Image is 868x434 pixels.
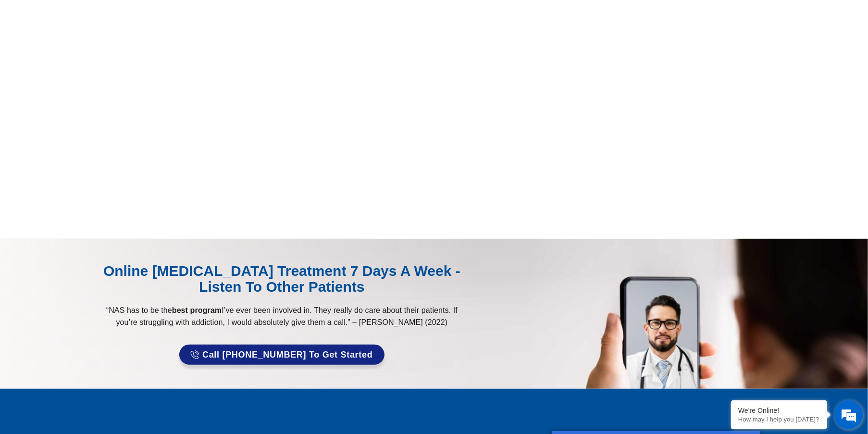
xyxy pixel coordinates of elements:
[5,262,183,296] textarea: Type your message and hit 'Enter'
[96,263,468,295] div: Online [MEDICAL_DATA] Treatment 7 Days A Week - Listen to Other Patients
[11,50,25,64] div: Navigation go back
[202,350,373,359] span: Call [PHONE_NUMBER] to Get Started
[96,304,468,328] p: “NAS has to be the I’ve ever been involved in. They really do care about their patients. If you’r...
[158,5,181,28] div: Minimize live chat window
[172,306,222,314] strong: best program
[179,345,384,365] a: Call [PHONE_NUMBER] to Get Started
[64,50,176,63] div: Chat with us now
[56,121,133,218] span: We're online!
[738,407,820,414] div: We're Online!
[738,416,820,423] p: How may I help you today?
